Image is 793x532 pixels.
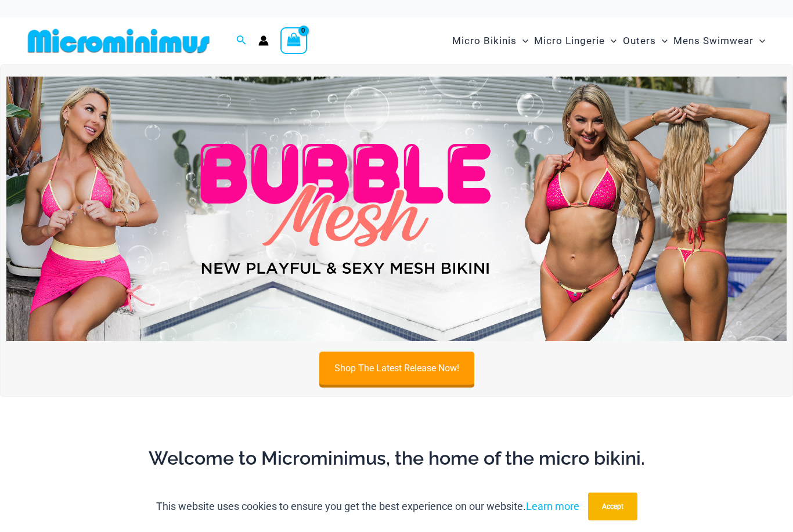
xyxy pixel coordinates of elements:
img: MM SHOP LOGO FLAT [23,28,214,54]
img: Bubble Mesh Highlight Pink [6,77,787,342]
span: Outers [623,26,656,56]
span: Menu Toggle [517,26,528,56]
span: Menu Toggle [605,26,617,56]
a: Micro LingerieMenu ToggleMenu Toggle [531,23,619,59]
span: Micro Lingerie [534,26,605,56]
p: This website uses cookies to ensure you get the best experience on our website. [156,498,579,515]
a: Search icon link [236,34,247,48]
span: Mens Swimwear [673,26,754,56]
a: Shop The Latest Release Now! [319,352,474,385]
a: Account icon link [258,35,269,46]
a: Learn more [526,500,579,512]
span: Micro Bikinis [452,26,517,56]
a: View Shopping Cart, empty [280,27,307,54]
a: Micro BikinisMenu ToggleMenu Toggle [449,23,531,59]
span: Menu Toggle [754,26,765,56]
button: Accept [588,493,637,520]
a: Mens SwimwearMenu ToggleMenu Toggle [671,23,768,59]
h2: Welcome to Microminimus, the home of the micro bikini. [32,446,761,471]
a: OutersMenu ToggleMenu Toggle [620,23,671,59]
nav: Site Navigation [448,21,770,60]
span: Menu Toggle [656,26,668,56]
